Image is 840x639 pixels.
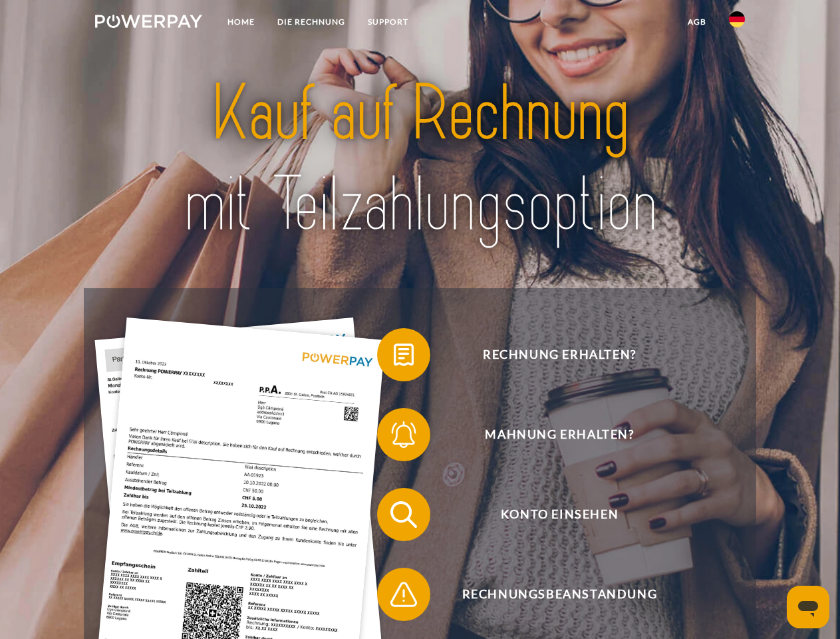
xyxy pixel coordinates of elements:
button: Rechnungsbeanstandung [377,568,723,621]
img: qb_bill.svg [387,338,420,371]
button: Rechnung erhalten? [377,328,723,381]
iframe: Schaltfläche zum Öffnen des Messaging-Fensters [787,586,829,628]
span: Rechnungsbeanstandung [396,568,722,621]
a: Home [216,10,266,34]
span: Mahnung erhalten? [396,408,722,461]
button: Mahnung erhalten? [377,408,723,461]
img: qb_bell.svg [387,418,420,451]
a: agb [676,10,718,34]
a: SUPPORT [356,10,420,34]
img: logo-powerpay-white.svg [95,15,202,28]
img: de [729,11,745,27]
img: qb_warning.svg [387,578,420,611]
span: Rechnung erhalten? [396,328,722,381]
img: qb_search.svg [387,498,420,531]
button: Konto einsehen [377,488,723,541]
img: title-powerpay_de.svg [127,64,713,255]
span: Konto einsehen [396,488,722,541]
a: DIE RECHNUNG [266,10,356,34]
